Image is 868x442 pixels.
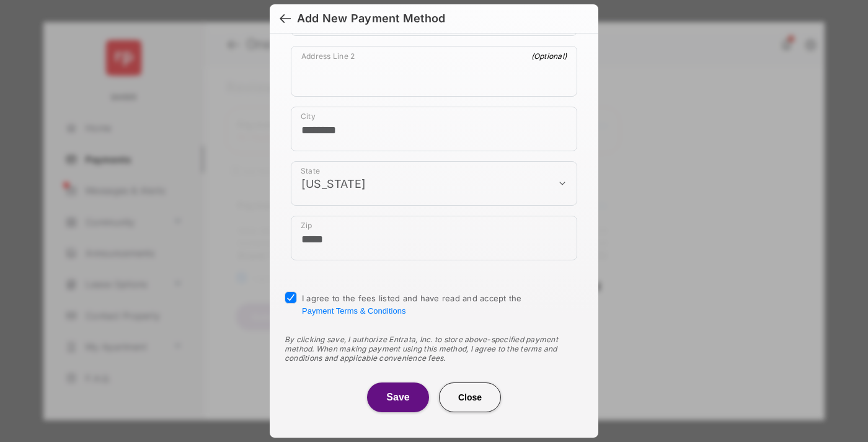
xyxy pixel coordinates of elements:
div: payment_method_screening[postal_addresses][locality] [291,107,577,151]
div: payment_method_screening[postal_addresses][addressLine2] [291,46,577,97]
button: Save [367,382,429,412]
div: Add New Payment Method [297,12,445,25]
div: By clicking save, I authorize Entrata, Inc. to store above-specified payment method. When making ... [285,335,583,363]
button: Close [439,382,501,412]
div: payment_method_screening[postal_addresses][postalCode] [291,216,577,260]
div: payment_method_screening[postal_addresses][administrativeArea] [291,161,577,206]
span: I agree to the fees listed and have read and accept the [302,293,522,316]
button: I agree to the fees listed and have read and accept the [302,306,405,316]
